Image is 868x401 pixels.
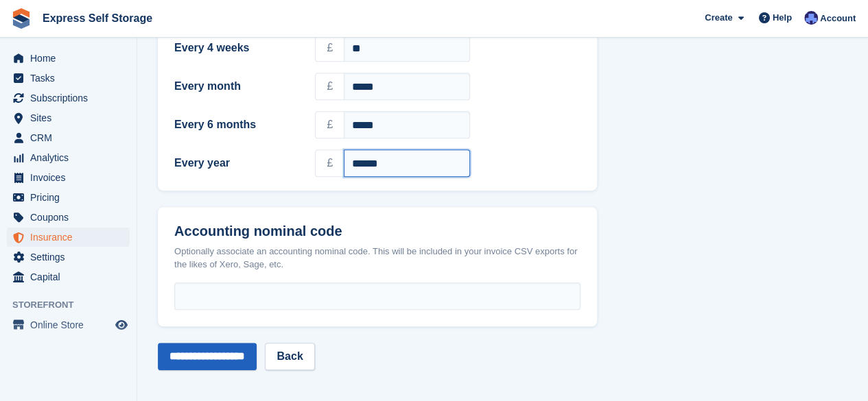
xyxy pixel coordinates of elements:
div: Optionally associate an accounting nominal code. This will be included in your invoice CSV export... [174,245,580,271]
a: menu [7,208,130,227]
a: menu [7,267,130,287]
span: Coupons [30,208,113,227]
label: Every month [174,78,298,95]
h2: Accounting nominal code [174,223,580,239]
span: Pricing [30,188,113,207]
span: Storefront [12,298,137,312]
span: Account [820,12,856,25]
a: Back [265,343,314,370]
a: menu [7,188,130,207]
a: menu [7,88,130,108]
span: Analytics [30,148,113,167]
a: menu [7,128,130,147]
span: Sites [30,108,113,127]
a: Preview store [113,317,130,333]
label: Every 4 weeks [174,40,298,56]
span: Home [30,49,113,68]
span: Capital [30,267,113,287]
a: menu [7,315,130,335]
span: CRM [30,128,113,147]
img: Vahnika Batchu [804,11,818,25]
a: menu [7,49,130,68]
label: Every 6 months [174,117,298,133]
span: Tasks [30,69,113,88]
a: menu [7,247,130,267]
span: Insurance [30,228,113,247]
a: menu [7,168,130,187]
a: menu [7,228,130,247]
span: Invoices [30,168,113,187]
label: Every year [174,155,298,171]
span: Online Store [30,315,113,335]
a: menu [7,148,130,167]
img: stora-icon-8386f47178a22dfd0bd8f6a31ec36ba5ce8667c1dd55bd0f319d3a0aa187defe.svg [11,8,32,29]
span: Create [705,11,732,25]
a: Express Self Storage [37,7,158,29]
a: menu [7,108,130,127]
span: Settings [30,247,113,267]
a: menu [7,69,130,88]
span: Subscriptions [30,88,113,108]
span: Help [773,11,792,25]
